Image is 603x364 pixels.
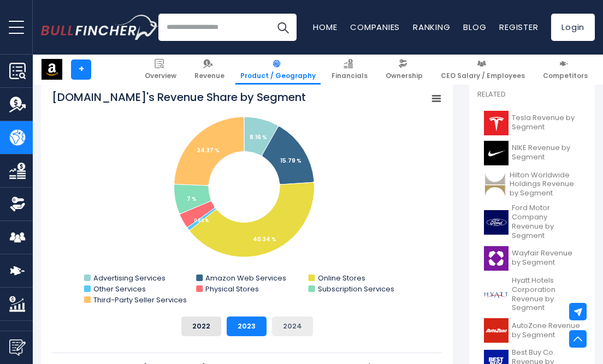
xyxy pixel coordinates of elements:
tspan: 7 % [187,195,197,203]
a: Competitors [538,55,593,85]
a: Hilton Worldwide Holdings Revenue by Segment [477,168,587,201]
img: NKE logo [484,141,509,165]
img: H logo [484,282,509,307]
img: TSLA logo [484,111,509,135]
a: Companies [350,21,400,33]
img: AZO logo [484,318,509,343]
span: Wayfair Revenue by Segment [512,249,580,267]
a: Revenue [190,55,229,85]
a: Home [313,21,337,33]
a: Ranking [413,21,450,33]
text: Amazon Web Services [205,273,286,283]
a: Product / Geography [235,55,321,85]
tspan: 40.34 % [253,235,276,243]
a: NIKE Revenue by Segment [477,138,587,168]
img: Ownership [9,196,26,212]
span: Tesla Revenue by Segment [512,114,580,132]
a: Ford Motor Company Revenue by Segment [477,201,587,243]
tspan: 8.16 % [250,133,267,141]
text: Third-Party Seller Services [93,295,187,305]
button: 2024 [272,317,313,336]
span: Hilton Worldwide Holdings Revenue by Segment [510,171,580,199]
img: F logo [484,210,509,235]
tspan: 0.86 % [194,218,209,224]
button: Search [269,14,297,41]
a: Login [551,14,595,41]
a: AutoZone Revenue by Segment [477,315,587,345]
a: Overview [140,55,181,85]
a: Tesla Revenue by Segment [477,108,587,138]
span: Hyatt Hotels Corporation Revenue by Segment [512,276,580,313]
img: Bullfincher logo [41,15,159,40]
text: Physical Stores [205,284,259,294]
tspan: 24.37 % [197,146,220,154]
span: CEO Salary / Employees [441,71,525,80]
span: Ford Motor Company Revenue by Segment [512,204,580,241]
span: Revenue [194,71,224,80]
span: NIKE Revenue by Segment [512,144,580,162]
button: 2022 [181,317,221,336]
span: Ownership [386,71,423,80]
span: Overview [145,71,176,80]
img: HLT logo [484,172,506,196]
tspan: 15.79 % [280,157,301,165]
span: Financials [332,71,368,80]
img: AMZN logo [42,59,62,80]
tspan: [DOMAIN_NAME]'s Revenue Share by Segment [52,89,306,105]
a: Register [499,21,538,33]
a: + [71,59,91,80]
a: Blog [463,21,486,33]
a: CEO Salary / Employees [436,55,530,85]
p: Related [477,90,587,99]
span: Competitors [543,71,588,80]
span: AutoZone Revenue by Segment [512,321,580,340]
svg: Amazon.com's Revenue Share by Segment [52,89,442,308]
a: Hyatt Hotels Corporation Revenue by Segment [477,273,587,316]
a: Wayfair Revenue by Segment [477,243,587,273]
img: W logo [484,246,509,271]
text: Other Services [93,284,146,294]
text: Online Stores [318,273,365,283]
text: Advertising Services [93,273,165,283]
text: Subscription Services [318,284,394,294]
span: Product / Geography [240,71,316,80]
button: 2023 [227,317,267,336]
a: Go to homepage [41,15,158,40]
a: Ownership [381,55,428,85]
a: Financials [327,55,373,85]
